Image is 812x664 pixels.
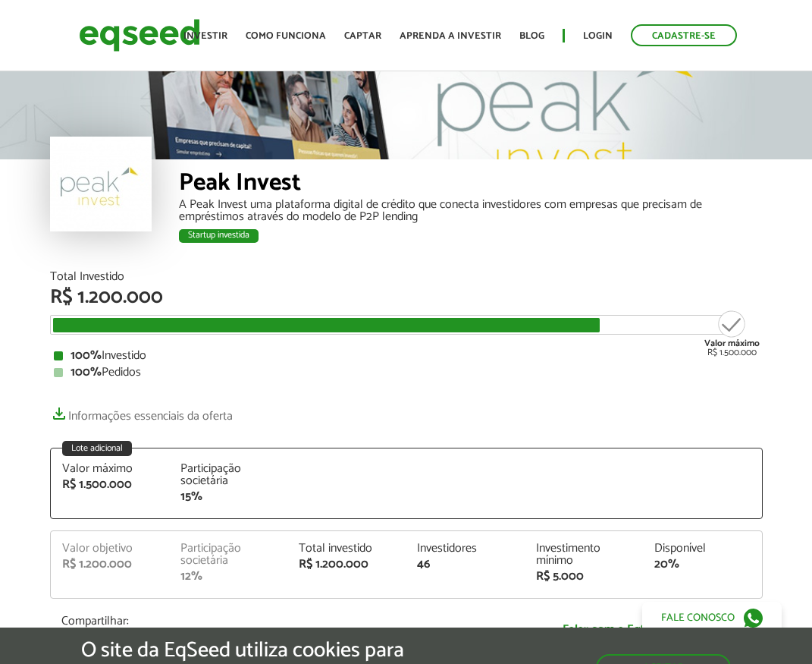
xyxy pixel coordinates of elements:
[704,309,760,357] div: R$ 1.500.000
[299,543,394,555] div: Total investido
[180,491,276,503] div: 15%
[62,559,158,571] div: R$ 1.200.000
[179,199,763,223] div: A Peak Invest uma plataforma digital de crédito que conecta investidores com empresas que precisa...
[642,602,782,634] a: Fale conosco
[71,362,102,382] strong: 100%
[299,559,394,571] div: R$ 1.200.000
[631,24,737,46] a: Cadastre-se
[417,559,513,571] div: 46
[477,614,751,645] a: Falar com a EqSeed
[246,31,326,41] a: Como funciona
[179,171,763,199] div: Peak Invest
[71,345,102,366] strong: 100%
[50,271,763,283] div: Total Investido
[519,31,544,41] a: Blog
[183,31,227,41] a: Investir
[79,15,200,55] img: EqSeed
[180,571,276,583] div: 12%
[654,559,750,571] div: 20%
[62,479,158,491] div: R$ 1.500.000
[417,543,513,555] div: Investidores
[400,31,501,41] a: Aprenda a investir
[62,463,158,475] div: Valor máximo
[536,571,632,583] div: R$ 5.000
[180,463,276,487] div: Participação societária
[62,441,132,456] div: Lote adicional
[50,288,763,307] div: R$ 1.200.000
[583,31,613,41] a: Login
[62,543,158,555] div: Valor objetivo
[50,401,233,423] a: Informações essenciais da oferta
[536,543,632,567] div: Investimento mínimo
[61,614,454,628] p: Compartilhar:
[54,350,759,362] div: Investido
[54,367,759,379] div: Pedidos
[344,31,381,41] a: Captar
[179,229,259,243] div: Startup investida
[654,543,750,555] div: Disponível
[704,336,760,351] strong: Valor máximo
[180,543,276,567] div: Participação societária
